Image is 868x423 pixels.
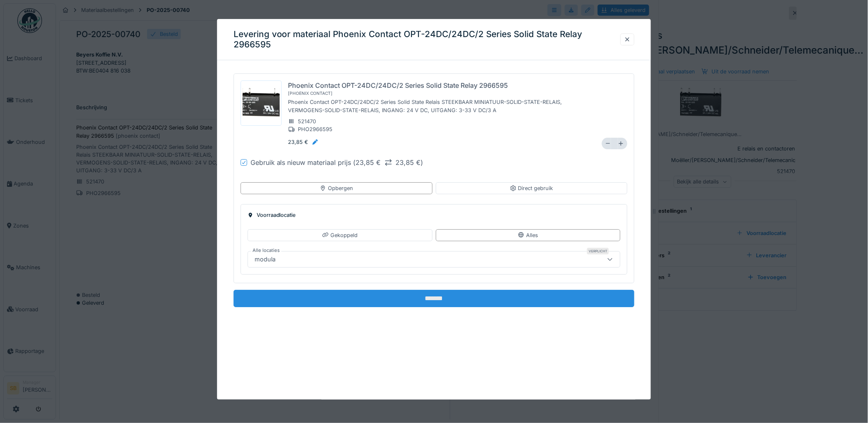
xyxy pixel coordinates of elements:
[250,157,423,167] div: Gebruik als nieuw materiaal prijs ( )
[356,157,421,167] div: 23,85 € 23,85 €
[251,247,281,254] label: Alle locaties
[288,80,508,90] div: Phoenix Contact OPT-24DC/24DC/2 Series Solid State Relay 2966595
[288,97,595,116] div: Phoenix Contact OPT-24DC/24DC/2 Series Solid State Relais STEEKBAAR MINIATUUR-SOLID-STATE-RELAIS,...
[288,90,333,96] div: [ phoenix contact ]
[251,255,279,264] div: modula
[322,231,358,239] div: Gekoppeld
[243,82,280,124] img: e27khxsg5mun9b9alb6orncbafc0
[234,29,621,50] h3: Levering voor materiaal Phoenix Contact OPT-24DC/24DC/2 Series Solid State Relay 2966595
[320,184,353,192] div: Opbergen
[288,117,333,125] div: 521470
[288,125,333,133] div: PHO2966595
[288,138,318,146] div: 23,85 €
[248,211,621,219] div: Voorraadlocatie
[587,248,609,254] div: Verplicht
[510,184,553,192] div: Direct gebruik
[518,231,538,239] div: Alles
